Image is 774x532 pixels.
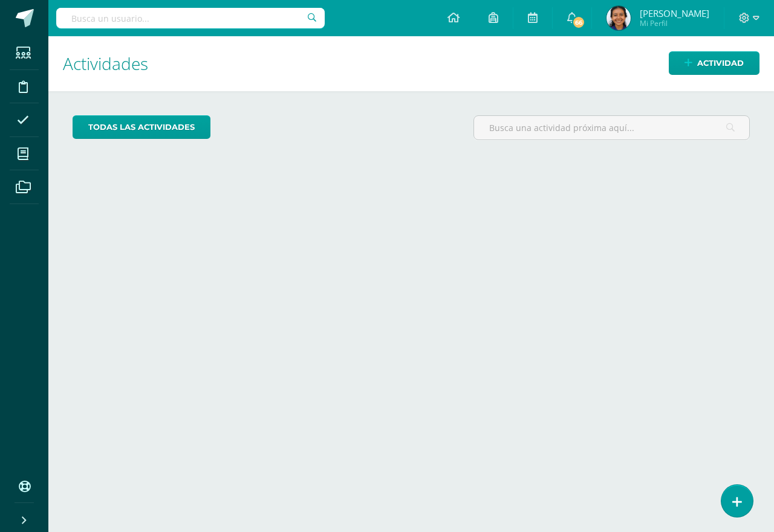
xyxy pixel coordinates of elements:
span: [PERSON_NAME] [640,7,709,19]
span: 66 [572,16,585,29]
span: Actividad [697,52,744,74]
a: todas las Actividades [73,115,210,139]
img: cca6ffb937673bdd5f291a83c3bf3926.png [607,6,631,30]
input: Busca una actividad próxima aquí... [474,116,749,139]
h1: Actividades [63,36,759,91]
a: Actividad [669,51,759,75]
input: Busca un usuario... [56,8,325,28]
span: Mi Perfil [640,18,709,28]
